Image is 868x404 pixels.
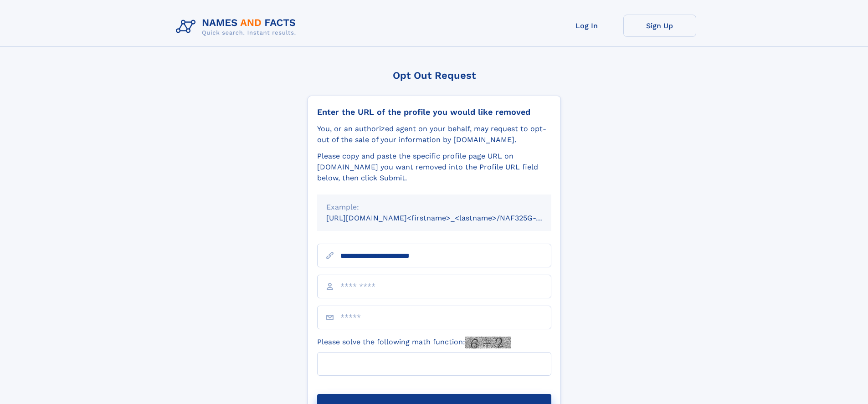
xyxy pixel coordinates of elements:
div: Opt Out Request [308,70,561,81]
div: Example: [326,202,542,213]
label: Please solve the following math function: [317,337,511,348]
div: Enter the URL of the profile you would like removed [317,107,551,117]
a: Sign Up [623,15,696,37]
img: Logo Names and Facts [172,15,303,39]
div: Please copy and paste the specific profile page URL on [DOMAIN_NAME] you want removed into the Pr... [317,151,551,184]
div: You, or an authorized agent on your behalf, may request to opt-out of the sale of your informatio... [317,123,551,145]
a: Log In [550,15,623,37]
small: [URL][DOMAIN_NAME]<firstname>_<lastname>/NAF325G-xxxxxxxx [326,214,569,222]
